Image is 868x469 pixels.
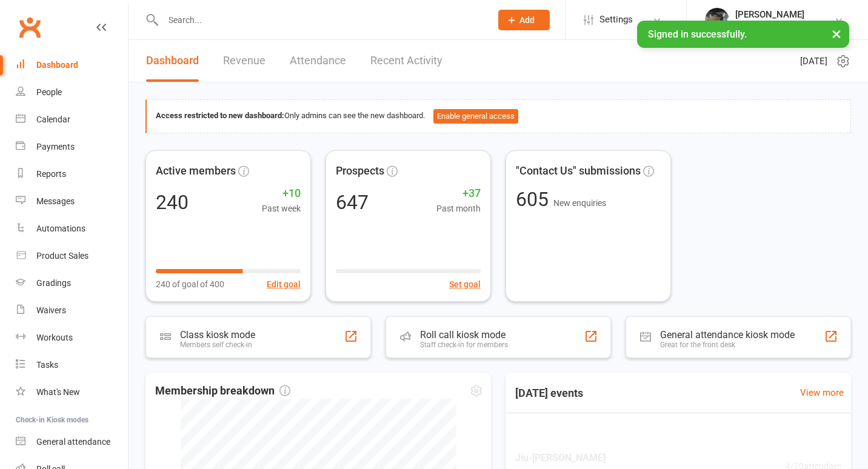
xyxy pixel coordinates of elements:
[36,360,58,370] div: Tasks
[36,87,62,97] div: People
[516,188,553,211] span: 605
[436,202,481,215] span: Past month
[156,109,841,124] div: Only admins can see the new dashboard.
[370,40,442,82] a: Recent Activity
[156,111,284,120] strong: Access restricted to new dashboard:
[16,79,128,106] a: People
[506,382,593,404] h3: [DATE] events
[36,387,80,397] div: What's New
[36,333,73,342] div: Workouts
[449,278,481,291] button: Set goal
[705,8,729,32] img: thumb_image1614103803.png
[519,15,535,25] span: Add
[16,270,128,297] a: Gradings
[36,196,75,206] div: Messages
[436,185,481,202] span: +37
[267,278,301,291] button: Edit goal
[336,193,369,212] div: 647
[735,20,804,31] div: Knots Jiu-Jitsu
[16,379,128,406] a: What's New
[36,251,88,261] div: Product Sales
[36,278,71,288] div: Gradings
[262,202,301,215] span: Past week
[735,9,804,20] div: [PERSON_NAME]
[16,188,128,215] a: Messages
[433,109,518,124] button: Enable general access
[36,60,78,70] div: Dashboard
[516,162,641,180] span: "Contact Us" submissions
[599,6,633,33] span: Settings
[800,385,844,400] a: View more
[336,162,384,180] span: Prospects
[660,329,795,341] div: General attendance kiosk mode
[36,169,66,179] div: Reports
[660,341,795,349] div: Great for the front desk
[16,324,128,351] a: Workouts
[515,450,745,466] span: Jiu-[PERSON_NAME]
[16,106,128,133] a: Calendar
[16,428,128,456] a: General attendance kiosk mode
[16,242,128,270] a: Product Sales
[290,40,346,82] a: Attendance
[156,193,189,212] div: 240
[156,278,224,291] span: 240 of goal of 400
[826,21,847,47] button: ×
[155,382,290,400] span: Membership breakdown
[800,54,827,68] span: [DATE]
[16,52,128,79] a: Dashboard
[36,224,85,233] div: Automations
[180,329,255,341] div: Class kiosk mode
[420,341,508,349] div: Staff check-in for members
[420,329,508,341] div: Roll call kiosk mode
[146,40,199,82] a: Dashboard
[16,161,128,188] a: Reports
[16,133,128,161] a: Payments
[36,142,75,151] div: Payments
[262,185,301,202] span: +10
[223,40,265,82] a: Revenue
[36,437,110,447] div: General attendance
[16,215,128,242] a: Automations
[156,162,236,180] span: Active members
[36,305,66,315] div: Waivers
[180,341,255,349] div: Members self check-in
[553,198,606,208] span: New enquiries
[36,115,70,124] div: Calendar
[16,351,128,379] a: Tasks
[498,10,550,30] button: Add
[16,297,128,324] a: Waivers
[159,12,482,28] input: Search...
[15,12,45,42] a: Clubworx
[648,28,747,40] span: Signed in successfully.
